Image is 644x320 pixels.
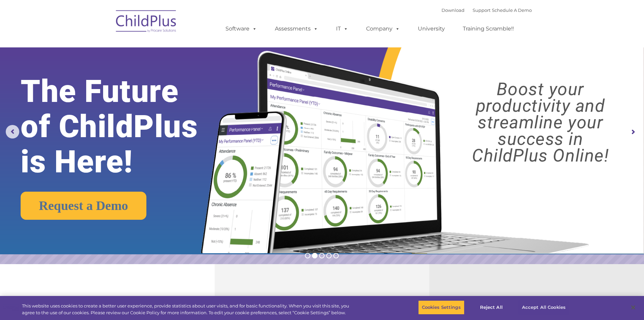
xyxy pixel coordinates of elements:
[442,7,532,13] font: |
[359,22,407,36] a: Company
[626,300,641,315] button: Close
[329,22,355,36] a: IT
[113,5,180,39] img: ChildPlus by Procare Solutions
[94,45,115,50] span: Last name
[268,22,325,36] a: Assessments
[473,7,491,13] a: Support
[442,7,464,13] a: Download
[22,303,354,316] div: This website uses cookies to create a better user experience, provide statistics about user visit...
[518,300,569,315] button: Accept All Cookies
[219,22,264,36] a: Software
[21,192,146,220] a: Request a Demo
[456,22,521,36] a: Training Scramble!!
[411,22,452,36] a: University
[470,300,512,315] button: Reject All
[21,74,226,179] rs-layer: The Future of ChildPlus is Here!
[445,81,636,164] rs-layer: Boost your productivity and streamline your success in ChildPlus Online!
[94,72,123,78] span: Phone number
[418,300,464,315] button: Cookies Settings
[492,7,532,13] a: Schedule A Demo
